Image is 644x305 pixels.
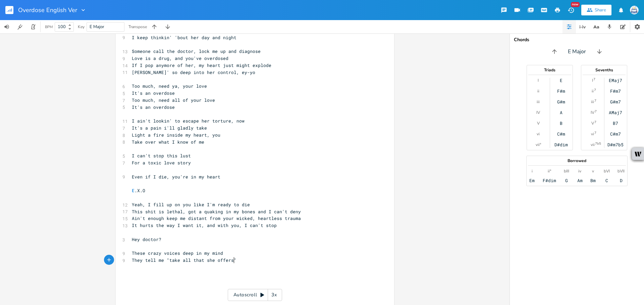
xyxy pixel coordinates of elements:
button: Share [581,5,611,15]
div: iii [537,99,540,104]
span: E Major [90,24,104,30]
span: For a toxic love story [132,160,191,166]
div: Am [577,178,583,183]
sup: 7b5 [595,141,601,146]
div: A [560,110,562,115]
span: Hey doctor? [132,236,161,242]
sup: 7 [594,98,596,103]
div: Chords [514,37,640,42]
div: Sevenths [581,68,627,72]
span: It's an overdose [132,104,175,110]
div: Transpose [128,25,147,29]
span: It hurts the way I want it, and with you, I can't stop [132,222,277,228]
div: BPM [45,25,53,29]
div: I [592,78,593,83]
div: ii [592,88,594,94]
img: Sign In [630,6,639,14]
div: New [571,2,580,7]
div: Key [78,25,85,29]
div: B7 [613,121,618,126]
div: F#m7 [610,88,621,94]
span: Ain't enough keep me distant from your wicked, heartless trauma [132,215,301,221]
div: Bm [590,178,596,183]
span: Yeah, I fill up on you like I'm ready to die [132,202,250,208]
sup: 7 [593,77,595,82]
span: If I pop anymore of her, my heart just might explode [132,62,271,68]
span: I keep thinkin' 'bout her day and night [132,34,236,41]
span: Too much, need all of your love [132,97,215,103]
div: Share [595,7,606,13]
div: v [592,168,594,174]
span: Too much, need ya, your love [132,83,207,89]
div: G [565,178,568,183]
div: ii° [548,168,551,174]
button: New [564,4,578,16]
div: Autoscroll [228,289,282,301]
sup: 7 [594,87,596,93]
div: D#dim [554,142,568,147]
div: bIII [564,168,569,174]
div: i [532,168,533,174]
div: iii [591,99,594,104]
div: Triads [527,68,573,72]
div: C#m7 [610,131,621,137]
div: vii [591,142,595,147]
div: Em [529,178,535,183]
span: These crazy voices deep in my mind [132,250,223,256]
div: bVI [604,168,610,174]
div: D#m7b5 [607,142,624,147]
div: G#m7 [610,99,621,104]
span: Even if I die, you're in my heart [132,174,220,180]
div: IV [536,110,540,115]
div: V [537,121,540,126]
span: Overdose English Ver [18,7,77,13]
div: IV [591,110,594,115]
span: They tell me "take all that she offers" [132,257,236,263]
span: I can't stop this lust [132,153,191,159]
div: F#m [557,88,565,94]
div: vi [591,131,594,137]
div: vii° [536,142,541,147]
span: This shit is lethal, got a quaking in my bones and I can't deny [132,209,301,215]
sup: 7 [594,120,596,125]
div: V [591,121,594,126]
sup: 7 [594,130,596,136]
div: E [560,78,562,83]
span: It's a pain i'll gladly take [132,125,207,131]
div: 3x [268,289,280,301]
div: AMaj7 [609,110,622,115]
div: I [538,78,539,83]
span: E Major [568,48,586,56]
div: F#dim [543,178,556,183]
span: E [132,187,135,194]
span: It's an overdose [132,90,175,96]
span: [PERSON_NAME]' so deep into her control, ey-yo [132,69,255,75]
div: bVII [618,168,625,174]
div: ii [537,88,539,94]
div: G#m [557,99,565,104]
div: iv [578,168,581,174]
span: I ain't lookin' to escape her torture, now [132,118,245,124]
div: Borrowed [527,159,627,163]
span: Someone call the doctor, lock me up and diagnose [132,48,261,54]
sup: 7 [595,109,597,114]
div: C [605,178,608,183]
div: vi [537,131,540,137]
span: Love is a drug, and you've overdosed [132,55,228,61]
span: Light a fire inside my heart, you [132,132,220,138]
div: EMaj7 [609,78,622,83]
div: D [620,178,623,183]
span: .X.O [132,187,145,194]
div: C#m [557,131,565,137]
div: B [560,121,562,126]
span: Take over what I know of me [132,139,204,145]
